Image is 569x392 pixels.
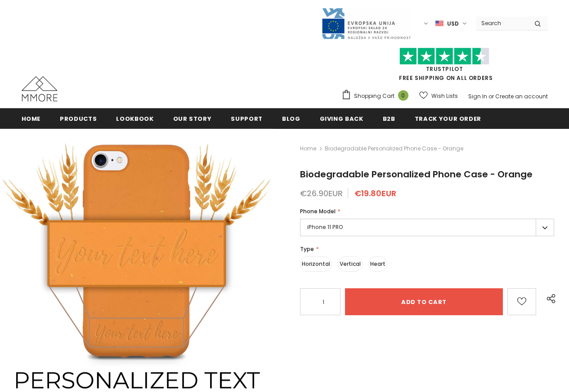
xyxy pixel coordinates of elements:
[431,92,458,101] span: Wish Lists
[300,219,554,236] label: iPhone 11 PRO
[300,207,336,215] span: Phone Model
[399,48,489,65] img: Trust Pilot Stars
[321,19,411,27] a: Javni Razpis
[415,108,481,128] a: Track your order
[383,115,395,123] span: B2B
[60,108,97,128] a: Products
[282,108,300,128] a: Blog
[383,108,395,128] a: B2B
[338,256,363,272] label: Vertical
[341,52,548,82] span: FREE SHIPPING ON ALL ORDERS
[300,188,343,199] span: €26.90EUR
[354,92,394,101] span: Shopping Cart
[231,115,263,123] span: support
[398,90,408,101] span: 0
[419,88,458,104] a: Wish Lists
[488,92,494,100] span: or
[116,108,153,128] a: Lookbook
[320,108,363,128] a: Giving back
[22,115,41,123] span: Home
[22,108,41,128] a: Home
[447,19,459,28] span: USD
[415,115,481,123] span: Track your order
[320,115,363,123] span: Giving back
[173,115,212,123] span: Our Story
[282,115,300,123] span: Blog
[60,115,97,123] span: Products
[345,288,503,315] input: Add to cart
[300,143,316,154] a: Home
[495,92,548,100] a: Create an account
[231,108,263,128] a: support
[435,20,444,27] img: USD
[426,65,463,73] a: Trustpilot
[476,17,528,30] input: Search Site
[354,188,396,199] span: €19.80EUR
[300,168,533,181] span: Biodegradable Personalized Phone Case - Orange
[368,256,387,272] label: Heart
[173,108,212,128] a: Our Story
[468,92,487,100] a: Sign In
[116,115,153,123] span: Lookbook
[300,256,332,272] label: Horizontal
[22,76,58,101] img: MMORE Cases
[321,7,411,40] img: Javni Razpis
[325,143,463,154] span: Biodegradable Personalized Phone Case - Orange
[300,245,314,253] span: Type
[341,89,413,103] a: Shopping Cart 0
